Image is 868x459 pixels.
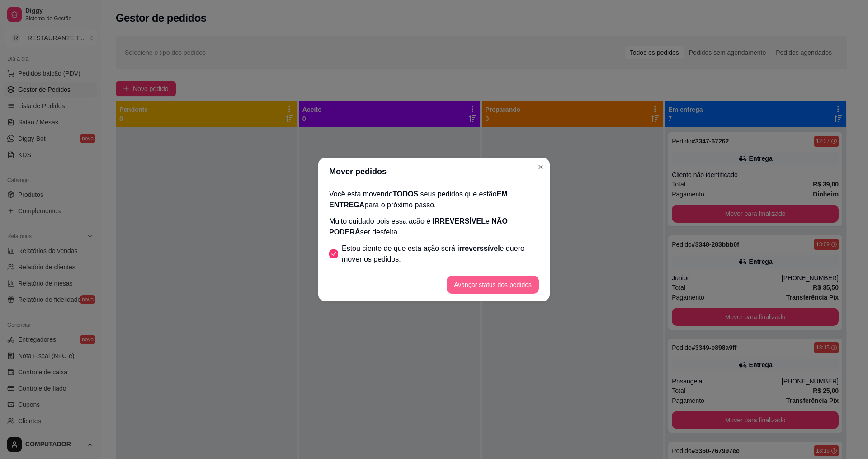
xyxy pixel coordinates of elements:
[447,276,539,294] button: Avançar status dos pedidos
[329,216,539,238] p: Muito cuidado pois essa ação é e ser desfeita.
[433,217,486,225] span: IRREVERSÍVEL
[342,243,539,265] span: Estou ciente de que esta ação será e quero mover os pedidos.
[329,189,539,210] p: Você está movendo seus pedidos que estão para o próximo passo.
[393,190,419,198] span: TODOS
[329,217,508,236] span: NÃO PODERÁ
[318,158,550,185] header: Mover pedidos
[457,244,500,252] span: irreverssível
[533,160,548,174] button: Close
